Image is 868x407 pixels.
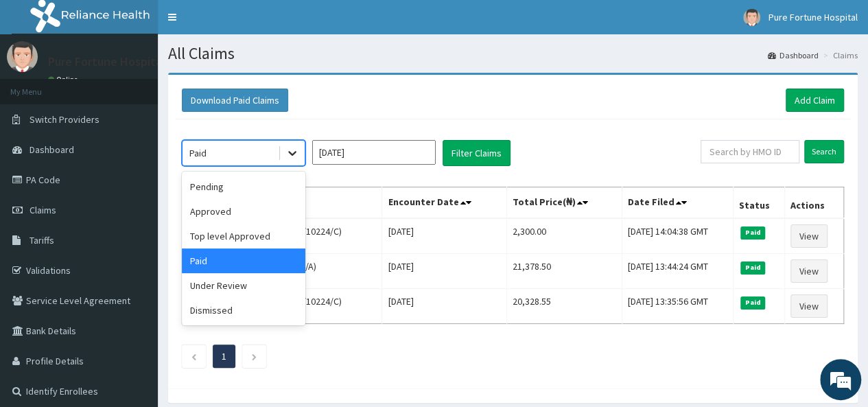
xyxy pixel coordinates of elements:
[182,224,305,248] div: Top level Approved
[506,289,622,324] td: 20,328.55
[740,261,765,274] span: Paid
[382,289,506,324] td: [DATE]
[740,296,765,309] span: Paid
[48,56,165,68] p: Pure Fortune Hospital
[30,113,99,126] span: Switch Providers
[506,254,622,289] td: 21,378.50
[182,89,288,112] button: Download Paid Claims
[443,140,511,166] button: Filter Claims
[182,248,305,273] div: Paid
[768,49,819,61] a: Dashboard
[182,298,305,323] div: Dismissed
[769,11,858,23] span: Pure Fortune Hospital
[506,187,622,219] th: Total Price(₦)
[506,218,622,254] td: 2,300.00
[7,41,38,72] img: User Image
[622,289,734,324] td: [DATE] 13:35:56 GMT
[820,49,858,61] li: Claims
[740,226,765,239] span: Paid
[312,140,436,165] input: Select Month and Year
[48,75,81,84] a: Online
[30,143,74,156] span: Dashboard
[734,187,785,219] th: Status
[804,140,844,163] input: Search
[168,45,858,62] h1: All Claims
[71,77,231,95] div: Chat with us now
[25,69,56,103] img: d_794563401_company_1708531726252_794563401
[790,224,828,248] a: View
[382,254,506,289] td: [DATE]
[80,118,189,257] span: We're online!
[743,9,760,26] img: User Image
[182,199,305,224] div: Approved
[701,140,799,163] input: Search by HMO ID
[7,266,261,314] textarea: Type your message and hit 'Enter'
[251,350,257,362] a: Next page
[786,89,844,112] a: Add Claim
[622,218,734,254] td: [DATE] 14:04:38 GMT
[182,273,305,298] div: Under Review
[189,146,207,160] div: Paid
[622,187,734,219] th: Date Filed
[790,259,828,283] a: View
[191,350,197,362] a: Previous page
[30,234,54,246] span: Tariffs
[785,187,844,219] th: Actions
[382,187,506,219] th: Encounter Date
[222,350,226,362] a: Page 1 is your current page
[30,204,56,216] span: Claims
[790,294,828,318] a: View
[622,254,734,289] td: [DATE] 13:44:24 GMT
[225,7,258,40] div: Minimize live chat window
[182,174,305,199] div: Pending
[382,218,506,254] td: [DATE]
